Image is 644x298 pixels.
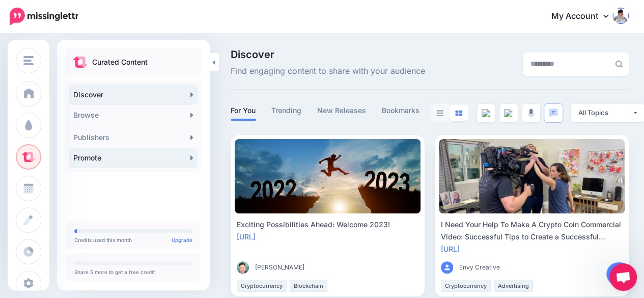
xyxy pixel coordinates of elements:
a: Trending [271,104,302,117]
a: [URL] [237,232,256,241]
img: microphone-grey.png [527,109,535,118]
p: Curated Content [92,56,148,68]
a: Browse [69,105,198,125]
img: O6IPQXX3SFDC3JA3LUZO6IVM3QKAV7UX_thumb.jpg [237,261,249,274]
a: Discover [69,85,198,105]
img: chat-square-blue.png [549,109,558,117]
li: Cryptocurrency [237,280,287,292]
img: article--grey.png [482,109,491,117]
img: video--grey.png [504,109,513,117]
a: Bookmarks [382,104,420,117]
img: list-grey.png [436,110,443,116]
img: search-grey-6.png [615,60,623,68]
span: Find engaging content to share with your audience [231,65,425,78]
img: grid-blue.png [455,110,462,116]
div: All Topics [578,108,632,118]
li: Blockchain [290,280,327,292]
span: [PERSON_NAME] [255,262,304,273]
div: I Need Your Help To Make A Crypto Coin Commercial Video: Successful Tips to Create a Successful C... [441,219,623,243]
img: curate.png [73,57,87,68]
span: Discover [231,49,425,60]
a: My Account [541,4,629,29]
a: For You [231,104,256,117]
span: Envy Creative [459,262,500,273]
li: Cryptocurrency [441,280,491,292]
div: Open chat [609,263,637,291]
li: Advertising [494,280,533,292]
div: Exciting Possibilities Ahead: Welcome 2023! [237,219,418,231]
img: Missinglettr [10,8,78,25]
a: Publishers [69,127,198,148]
img: menu.png [23,56,34,65]
a: Promote [69,148,198,168]
img: user_default_image.png [441,261,453,274]
a: New Releases [317,104,367,117]
a: [URL] [441,245,460,253]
